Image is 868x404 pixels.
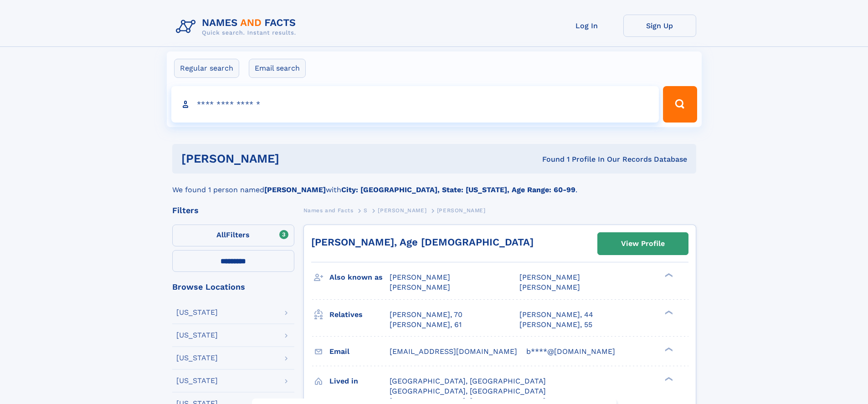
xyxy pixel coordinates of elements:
[311,236,534,248] a: [PERSON_NAME], Age [DEMOGRAPHIC_DATA]
[390,283,450,291] span: [PERSON_NAME]
[181,153,411,164] h1: [PERSON_NAME]
[378,205,426,216] a: [PERSON_NAME]
[172,174,696,195] div: We found 1 person named with .
[264,185,326,194] b: [PERSON_NAME]
[519,320,592,330] a: [PERSON_NAME], 55
[176,377,218,384] div: [US_STATE]
[621,233,665,254] div: View Profile
[390,310,462,320] a: [PERSON_NAME], 70
[329,373,390,389] h3: Lived in
[390,347,517,356] span: [EMAIL_ADDRESS][DOMAIN_NAME]
[663,309,673,315] div: ❯
[172,283,294,291] div: Browse Locations
[329,270,390,285] h3: Also known as
[663,376,673,382] div: ❯
[249,59,306,78] label: Email search
[437,207,486,214] span: [PERSON_NAME]
[176,309,218,316] div: [US_STATE]
[171,86,659,123] input: search input
[172,225,294,246] label: Filters
[341,185,575,194] b: City: [GEOGRAPHIC_DATA], State: [US_STATE], Age Range: 60-99
[519,283,580,291] span: [PERSON_NAME]
[216,230,226,239] span: All
[663,272,673,278] div: ❯
[303,205,354,216] a: Names and Facts
[174,59,239,78] label: Regular search
[390,387,546,395] span: [GEOGRAPHIC_DATA], [GEOGRAPHIC_DATA]
[390,320,462,330] a: [PERSON_NAME], 61
[519,273,580,281] span: [PERSON_NAME]
[378,207,426,214] span: [PERSON_NAME]
[663,346,673,352] div: ❯
[550,15,623,37] a: Log In
[329,344,390,359] h3: Email
[176,354,218,362] div: [US_STATE]
[172,15,303,39] img: Logo Names and Facts
[411,154,687,164] div: Found 1 Profile In Our Records Database
[172,206,294,215] div: Filters
[329,307,390,322] h3: Relatives
[519,310,593,320] a: [PERSON_NAME], 44
[390,273,450,281] span: [PERSON_NAME]
[598,233,688,255] a: View Profile
[364,207,368,214] span: S
[176,332,218,339] div: [US_STATE]
[390,377,546,385] span: [GEOGRAPHIC_DATA], [GEOGRAPHIC_DATA]
[623,15,696,37] a: Sign Up
[364,205,368,216] a: S
[663,86,697,123] button: Search Button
